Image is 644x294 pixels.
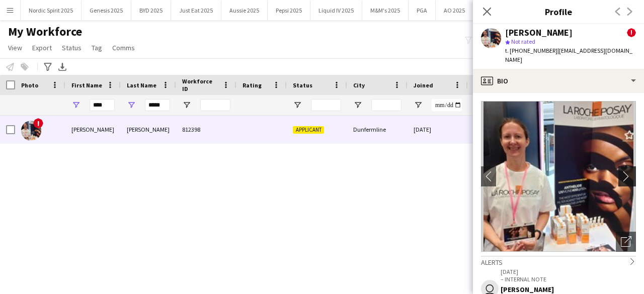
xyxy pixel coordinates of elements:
[28,41,56,54] a: Export
[293,126,324,134] span: Applicant
[8,43,22,52] span: View
[21,81,38,89] span: Photo
[121,116,176,143] div: [PERSON_NAME]
[182,101,191,110] button: Open Filter Menu
[131,1,171,20] button: BYD 2025
[65,116,121,143] div: [PERSON_NAME]
[627,28,636,37] span: !
[473,69,644,93] div: Bio
[362,1,409,20] button: M&M's 2025
[268,1,310,20] button: Pepsi 2025
[414,101,423,110] button: Open Filter Menu
[108,41,139,54] a: Comms
[145,99,170,111] input: Last Name Filter Input
[58,41,86,54] a: Status
[21,1,82,20] button: Nordic Spirit 2025
[616,232,636,252] div: Open photos pop-in
[347,116,408,143] div: Dunfermline
[511,38,535,45] span: Not rated
[82,1,131,20] button: Genesis 2025
[293,101,302,110] button: Open Filter Menu
[112,43,135,52] span: Comms
[221,1,268,20] button: Aussie 2025
[42,61,54,73] app-action-btn: Advanced filters
[33,118,43,128] span: !
[353,101,362,110] button: Open Filter Menu
[501,285,636,294] div: [PERSON_NAME]
[200,99,230,111] input: Workforce ID Filter Input
[243,81,262,89] span: Rating
[56,61,68,73] app-action-btn: Export XLSX
[182,77,218,92] span: Workforce ID
[88,41,106,54] a: Tag
[501,275,636,283] p: – INTERNAL NOTE
[127,101,136,110] button: Open Filter Menu
[90,99,115,111] input: First Name Filter Input
[71,101,80,110] button: Open Filter Menu
[21,121,41,141] img: Lucy Stratton
[481,256,636,267] div: Alerts
[371,99,401,111] input: City Filter Input
[127,81,156,89] span: Last Name
[436,1,473,20] button: AO 2025
[92,43,102,52] span: Tag
[171,1,221,20] button: Just Eat 2025
[310,1,362,20] button: Liquid IV 2025
[32,43,52,52] span: Export
[481,101,636,252] img: Crew avatar or photo
[311,99,341,111] input: Status Filter Input
[505,47,557,54] span: t. [PHONE_NUMBER]
[8,24,82,39] span: My Workforce
[408,116,468,143] div: [DATE]
[176,116,236,143] div: 812398
[4,41,26,54] a: View
[293,81,312,89] span: Status
[505,47,632,63] span: | [EMAIL_ADDRESS][DOMAIN_NAME]
[501,268,636,275] p: [DATE]
[353,81,365,89] span: City
[432,99,462,111] input: Joined Filter Input
[414,81,433,89] span: Joined
[505,28,573,37] div: [PERSON_NAME]
[409,1,436,20] button: PGA
[62,43,82,52] span: Status
[473,5,644,18] h3: Profile
[71,81,102,89] span: First Name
